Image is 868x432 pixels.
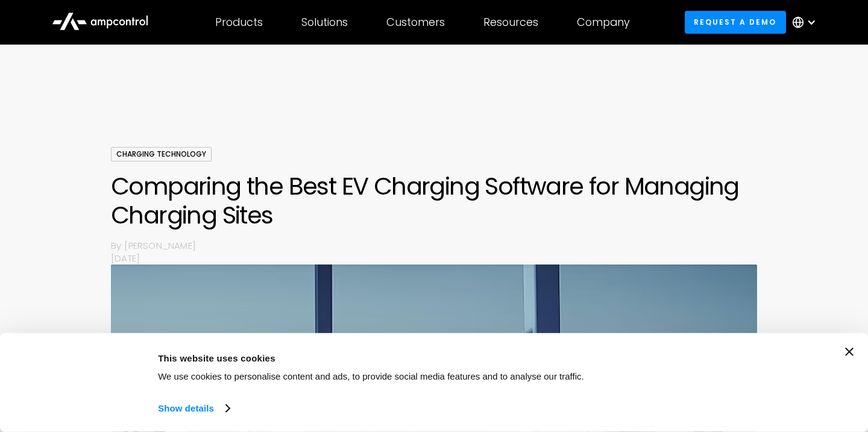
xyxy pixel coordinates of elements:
[301,16,348,29] div: Solutions
[111,239,124,252] p: By
[215,16,263,29] div: Products
[483,16,538,29] div: Resources
[111,172,757,230] h1: Comparing the Best EV Charging Software for Managing Charging Sites
[158,399,229,418] a: Show details
[124,239,757,252] p: [PERSON_NAME]
[111,147,212,161] div: Charging Technology
[685,11,786,33] a: Request a demo
[158,371,584,381] span: We use cookies to personalise content and ads, to provide social media features and to analyse ou...
[650,348,823,383] button: Okay
[845,348,854,356] button: Close banner
[158,351,637,365] div: This website uses cookies
[386,16,445,29] div: Customers
[111,252,757,265] p: [DATE]
[577,16,630,29] div: Company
